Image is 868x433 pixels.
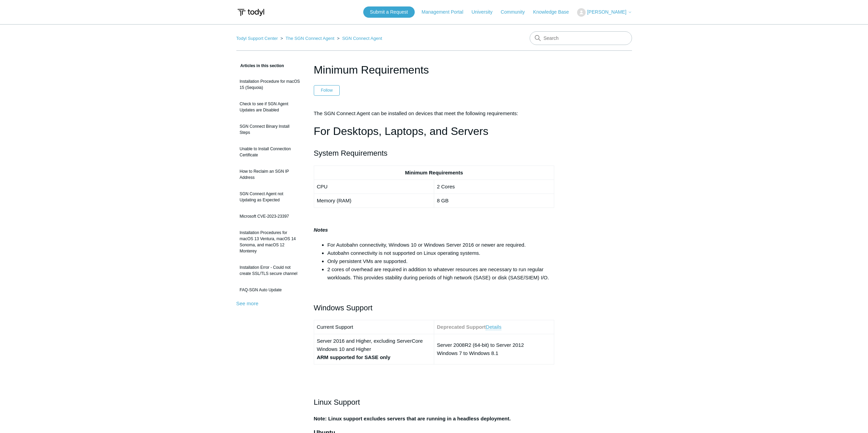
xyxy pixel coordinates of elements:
[279,36,336,41] li: The SGN Connect Agent
[405,170,463,175] strong: Minimum Requirements
[314,125,488,137] span: For Desktops, Laptops, and Servers
[314,416,511,421] strong: Note: Linux support excludes servers that are running in a headless deployment.
[314,85,340,95] button: Follow Article
[486,324,501,330] a: Details
[501,9,532,16] a: Community
[314,110,518,116] span: The SGN Connect Agent can be installed on devices that meet the following requirements:
[434,194,554,207] td: 8 GB
[236,120,304,139] a: SGN Connect Binary Install Steps
[314,304,372,312] span: Windows Support
[314,320,434,334] td: Current Support
[336,36,382,41] li: SGN Connect Agent
[236,210,304,223] a: Microsoft CVE-2023-23397
[530,31,632,45] input: Search
[236,63,284,68] span: Articles in this section
[317,354,391,360] strong: ARM supported for SASE only
[437,324,486,330] strong: Deprecated Support
[314,62,555,78] h1: Minimum Requirements
[434,180,554,194] td: 2 Cores
[236,283,304,296] a: FAQ-SGN Auto Update
[577,8,632,17] button: [PERSON_NAME]
[471,9,499,16] a: University
[236,75,304,94] a: Installation Procedure for macOS 15 (Sequoia)
[236,6,265,19] img: Todyl Support Center Help Center home page
[236,142,304,161] a: Unable to Install Connection Certificate
[327,257,555,265] li: Only persistent VMs are supported.
[236,165,304,184] a: How to Reclaim an SGN IP Address
[533,9,576,16] a: Knowledge Base
[314,194,434,207] td: Memory (RAM)
[236,226,304,258] a: Installation Procedures for macOS 13 Ventura, macOS 14 Sonoma, and macOS 12 Monterey
[342,36,382,41] a: SGN Connect Agent
[236,187,304,206] a: SGN Connect Agent not Updating as Expected
[314,149,387,157] span: System Requirements
[236,36,278,41] a: Todyl Support Center
[236,261,304,280] a: Installation Error - Could not create SSL/TLS secure channel
[285,36,334,41] a: The SGN Connect Agent
[236,36,279,41] li: Todyl Support Center
[363,6,415,18] a: Submit a Request
[587,9,626,15] span: [PERSON_NAME]
[236,300,259,306] a: See more
[314,334,434,365] td: Server 2016 and Higher, excluding ServerCore Windows 10 and Higher
[314,180,434,194] td: CPU
[422,9,470,16] a: Management Portal
[314,398,360,406] span: Linux Support
[327,265,555,282] li: 2 cores of overhead are required in addition to whatever resources are necessary to run regular w...
[327,241,555,249] li: For Autobahn connectivity, Windows 10 or Windows Server 2016 or newer are required.
[434,334,554,365] td: Server 2008R2 (64-bit) to Server 2012 Windows 7 to Windows 8.1
[314,227,328,233] strong: Notes
[327,249,555,257] li: Autobahn connectivity is not supported on Linux operating systems.
[236,97,304,117] a: Check to see if SGN Agent Updates are Disabled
